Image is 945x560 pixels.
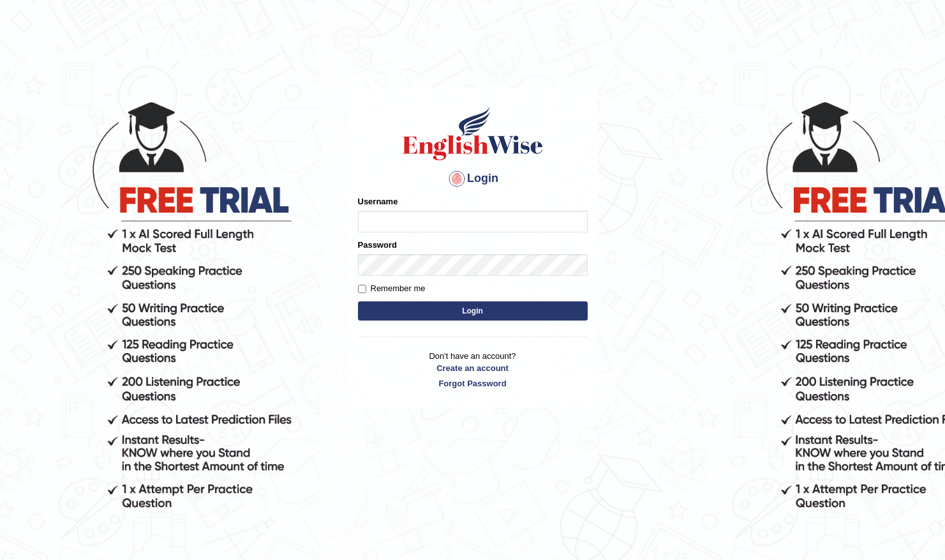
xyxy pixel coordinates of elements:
[358,350,588,390] p: Don't have an account?
[358,239,397,251] label: Password
[358,301,588,321] button: Login
[358,169,588,189] h4: Login
[358,362,588,374] a: Create an account
[400,105,546,162] img: Logo of English Wise sign in for intelligent practice with AI
[358,285,366,293] input: Remember me
[358,282,426,295] label: Remember me
[358,195,398,208] label: Username
[358,377,588,390] a: Forgot Password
